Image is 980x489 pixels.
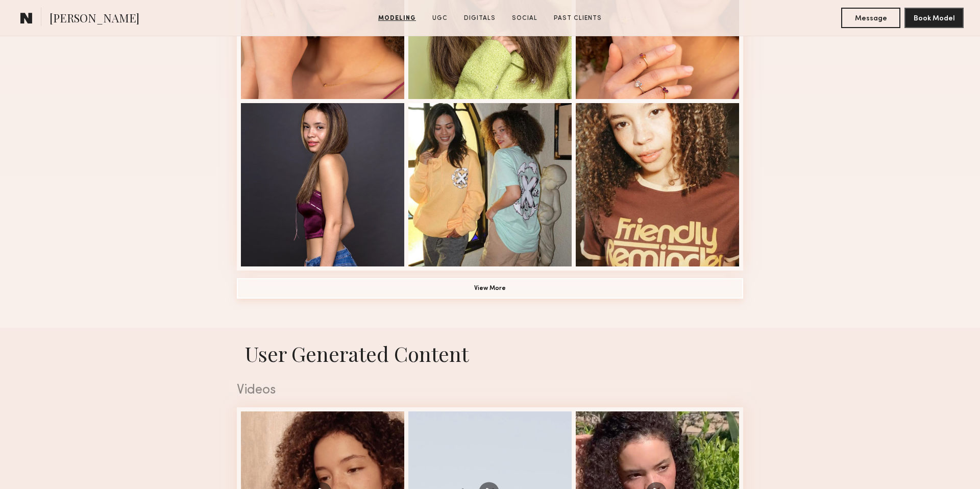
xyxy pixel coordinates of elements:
[237,384,743,397] div: Videos
[841,8,900,28] button: Message
[229,340,751,367] h1: User Generated Content
[904,13,964,22] a: Book Model
[550,14,606,23] a: Past Clients
[508,14,542,23] a: Social
[904,8,964,28] button: Book Model
[374,14,420,23] a: Modeling
[50,10,139,28] span: [PERSON_NAME]
[237,278,743,299] button: View More
[428,14,452,23] a: UGC
[460,14,500,23] a: Digitals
